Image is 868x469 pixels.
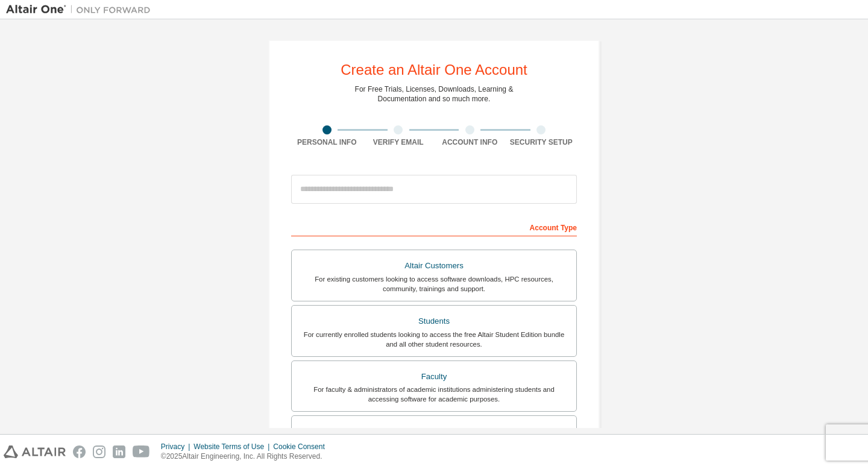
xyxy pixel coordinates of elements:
[299,330,569,349] div: For currently enrolled students looking to access the free Altair Student Edition bundle and all ...
[93,445,105,458] img: instagram.svg
[6,4,157,16] img: Altair One
[73,445,86,458] img: facebook.svg
[193,442,273,452] div: Website Terms of Use
[133,445,150,458] img: youtube.svg
[291,137,363,147] div: Personal Info
[363,137,435,147] div: Verify Email
[299,368,569,385] div: Faculty
[113,445,125,458] img: linkedin.svg
[299,257,569,274] div: Altair Customers
[273,442,332,452] div: Cookie Consent
[299,423,569,440] div: Everyone else
[434,137,506,147] div: Account Info
[299,313,569,330] div: Students
[161,442,193,452] div: Privacy
[161,452,332,462] p: © 2025 Altair Engineering, Inc. All Rights Reserved.
[4,445,66,458] img: altair_logo.svg
[299,385,569,404] div: For faculty & administrators of academic institutions administering students and accessing softwa...
[341,63,527,77] div: Create an Altair One Account
[355,84,514,104] div: For Free Trials, Licenses, Downloads, Learning & Documentation and so much more.
[299,274,569,294] div: For existing customers looking to access software downloads, HPC resources, community, trainings ...
[291,217,577,236] div: Account Type
[506,137,577,147] div: Security Setup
